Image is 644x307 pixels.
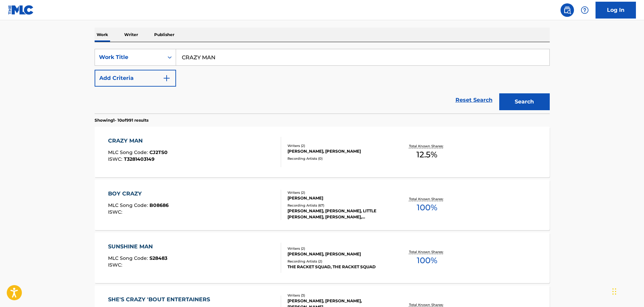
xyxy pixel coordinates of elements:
[108,149,149,155] span: MLC Song Code :
[287,264,389,270] div: THE RACKET SQUAD, THE RACKET SQUAD
[287,246,389,251] div: Writers ( 2 )
[149,149,168,155] span: CJ2TS0
[610,275,644,307] iframe: Chat Widget
[581,6,589,14] img: help
[163,74,171,82] img: 9d2ae6d4665cec9f34b9.svg
[108,296,213,304] div: SHE'S CRAZY 'BOUT ENTERTAINERS
[287,203,389,208] div: Recording Artists ( 67 )
[149,255,167,261] span: S28483
[95,233,550,283] a: SUNSHINE MANMLC Song Code:S28483ISWC:Writers (2)[PERSON_NAME], [PERSON_NAME]Recording Artists (2)...
[409,196,445,202] p: Total Known Shares:
[95,70,176,87] button: Add Criteria
[409,144,445,149] p: Total Known Shares:
[287,208,389,220] div: [PERSON_NAME], [PERSON_NAME], LITTLE [PERSON_NAME], [PERSON_NAME], [PERSON_NAME]
[8,5,34,15] img: MLC Logo
[95,127,550,177] a: CRAZY MANMLC Song Code:CJ2TS0ISWC:T3281403149Writers (2)[PERSON_NAME], [PERSON_NAME]Recording Art...
[563,6,571,14] img: search
[95,49,550,114] form: Search Form
[561,3,574,17] a: Public Search
[287,190,389,195] div: Writers ( 2 )
[124,156,155,162] span: T3281403149
[596,2,636,19] a: Log In
[95,180,550,230] a: BOY CRAZYMLC Song Code:B08686ISWC:Writers (2)[PERSON_NAME]Recording Artists (67)[PERSON_NAME], [P...
[108,190,169,198] div: BOY CRAZY
[287,148,389,154] div: [PERSON_NAME], [PERSON_NAME]
[108,137,168,145] div: CRAZY MAN
[287,293,389,298] div: Writers ( 3 )
[108,255,149,261] span: MLC Song Code :
[578,3,591,17] div: Help
[287,251,389,257] div: [PERSON_NAME], [PERSON_NAME]
[287,259,389,264] div: Recording Artists ( 2 )
[95,117,148,123] p: Showing 1 - 10 of 991 results
[108,202,149,208] span: MLC Song Code :
[99,53,160,61] div: Work Title
[452,93,496,108] a: Reset Search
[152,28,176,42] p: Publisher
[287,143,389,148] div: Writers ( 2 )
[108,262,124,268] span: ISWC :
[612,281,616,302] div: Drag
[409,249,445,254] p: Total Known Shares:
[108,209,124,215] span: ISWC :
[417,254,437,267] span: 100 %
[499,93,550,110] button: Search
[287,156,389,161] div: Recording Artists ( 0 )
[108,243,167,251] div: SUNSHINE MAN
[287,195,389,201] div: [PERSON_NAME]
[416,149,437,161] span: 12.5 %
[95,28,110,42] p: Work
[417,202,437,214] span: 100 %
[108,156,124,162] span: ISWC :
[149,202,169,208] span: B08686
[122,28,140,42] p: Writer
